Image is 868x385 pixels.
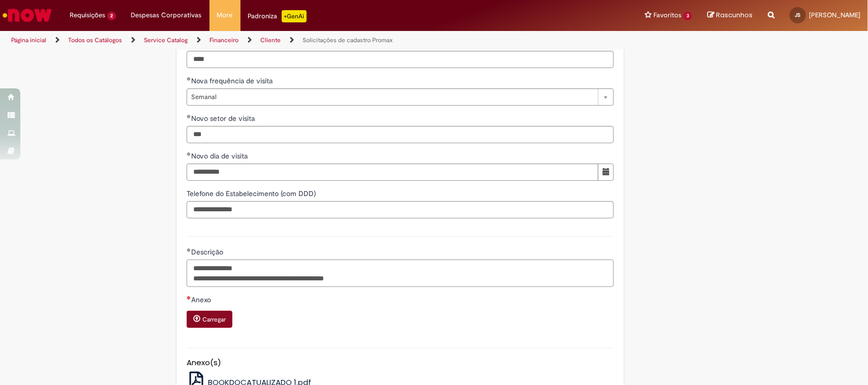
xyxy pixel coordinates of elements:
[598,164,614,181] button: Mostrar calendário para Novo dia de visita
[683,12,692,20] span: 3
[8,31,571,50] ul: Trilhas de página
[187,77,191,81] span: Obrigatório Preenchido
[107,12,116,20] span: 2
[202,316,226,324] small: Carregar
[191,89,593,105] span: Semanal
[1,5,53,25] img: ServiceNow
[191,247,225,256] span: Descrição
[187,126,614,143] input: Novo setor de visita
[187,311,232,328] button: Carregar anexo de Anexo Required
[707,11,753,20] a: Rascunhos
[209,36,238,44] a: Financeiro
[187,296,191,300] span: Necessários
[191,76,275,85] span: Nova frequência de visita
[191,114,257,123] span: Novo setor de visita
[248,10,307,22] div: Padroniza
[260,36,281,44] a: Cliente
[68,36,122,44] a: Todos os Catálogos
[716,10,753,20] span: Rascunhos
[187,359,614,367] h5: Anexo(s)
[187,248,191,252] span: Obrigatório Preenchido
[191,295,213,304] span: Anexo
[187,201,614,218] input: Telefone do Estabelecimento (com DDD)
[795,12,801,18] span: JS
[187,51,614,68] input: Código Promax do Cliente
[187,164,598,181] input: Novo dia de visita 08 October 2025 Wednesday
[11,36,46,44] a: Página inicial
[191,151,250,161] span: Novo dia de visita
[809,11,860,19] span: [PERSON_NAME]
[217,10,233,20] span: More
[282,10,307,22] p: +GenAi
[187,260,614,287] textarea: Descrição
[187,114,191,118] span: Obrigatório Preenchido
[303,36,393,44] a: Solicitações de cadastro Promax
[187,152,191,156] span: Obrigatório Preenchido
[144,36,188,44] a: Service Catalog
[131,10,202,20] span: Despesas Corporativas
[70,10,105,20] span: Requisições
[653,10,681,20] span: Favoritos
[187,189,318,198] span: Telefone do Estabelecimento (com DDD)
